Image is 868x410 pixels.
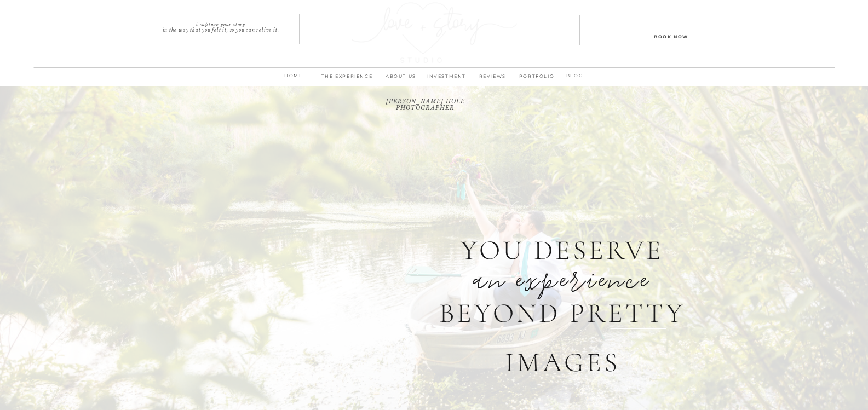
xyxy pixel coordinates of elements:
[426,232,699,264] p: an experience
[316,72,378,87] a: THE EXPERIENCE
[428,226,697,272] p: you deserve
[142,22,300,30] a: I capture your storyin the way that you felt it, so you can relive it.
[358,99,493,122] h1: [PERSON_NAME] hole photographer
[470,72,516,87] a: REVIEWS
[516,72,558,87] a: PORTFOLIO
[424,72,470,87] a: INVESTMENT
[560,71,589,82] a: BLOG
[142,22,300,30] p: I capture your story in the way that you felt it, so you can relive it.
[428,288,697,385] p: beyond pretty Images
[622,32,721,40] a: Book Now
[378,72,424,87] a: ABOUT us
[279,71,308,86] a: home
